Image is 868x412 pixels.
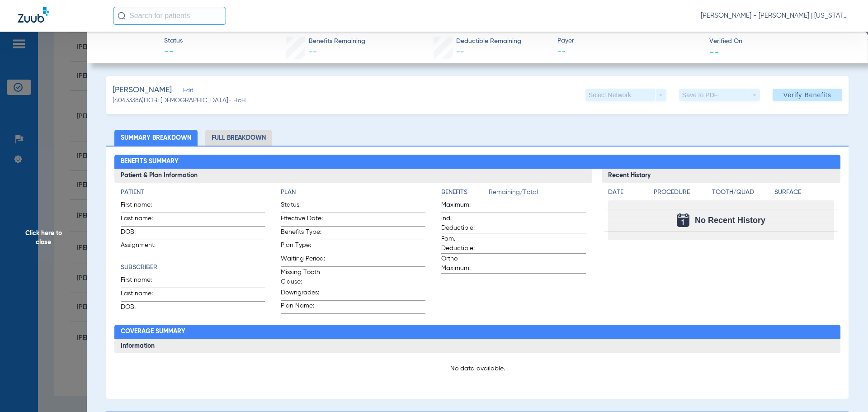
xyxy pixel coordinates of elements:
span: Last name: [121,214,165,226]
span: -- [164,46,183,59]
span: Status [164,36,183,46]
span: DOB: [121,303,165,315]
span: Ortho Maximum: [441,254,486,273]
span: Plan Type: [281,241,325,253]
span: Downgrades: [281,288,325,300]
span: Last name: [121,289,165,301]
span: [PERSON_NAME] [113,85,172,96]
h3: Information [114,339,841,353]
span: Waiting Period: [281,254,325,266]
img: Search Icon [118,12,126,20]
app-breakdown-title: Surface [774,188,834,200]
span: -- [309,48,317,56]
span: Missing Tooth Clause: [281,268,325,287]
h3: Recent History [602,169,841,183]
span: DOB: [121,227,165,240]
h4: Surface [774,188,834,197]
h4: Subscriber [121,263,265,272]
span: Verify Benefits [783,91,831,99]
app-breakdown-title: Tooth/Quad [712,188,772,200]
span: Maximum: [441,200,486,213]
iframe: Chat Widget [823,369,868,412]
span: Benefits Type: [281,227,325,240]
h4: Plan [281,188,425,197]
span: First name: [121,275,165,288]
h2: Benefits Summary [114,155,841,169]
span: [PERSON_NAME] - [PERSON_NAME] | [US_STATE] Family Dentistry [701,11,850,20]
span: Payer [557,36,702,46]
span: Plan Name: [281,301,325,313]
img: Calendar [677,213,689,227]
li: Full Breakdown [205,130,272,146]
span: (40433386) DOB: [DEMOGRAPHIC_DATA] - HoH [113,96,246,105]
span: Edit [183,87,191,96]
h2: Coverage Summary [114,325,841,339]
h4: Procedure [654,188,709,197]
h4: Date [608,188,646,197]
p: No data available. [121,364,835,373]
span: First name: [121,200,165,213]
span: -- [557,46,702,57]
app-breakdown-title: Procedure [654,188,709,200]
h4: Benefits [441,188,489,197]
img: Zuub Logo [18,7,49,23]
h4: Patient [121,188,265,197]
h3: Patient & Plan Information [114,169,592,183]
span: Status: [281,200,325,213]
span: -- [709,47,719,57]
button: Verify Benefits [773,89,842,101]
span: Fam. Deductible: [441,234,486,253]
span: Remaining/Total [489,188,586,200]
span: Assignment: [121,241,165,253]
app-breakdown-title: Date [608,188,646,200]
span: Benefits Remaining [309,37,365,46]
h4: Tooth/Quad [712,188,772,197]
span: Verified On [709,37,854,46]
span: No Recent History [695,216,765,225]
span: Ind. Deductible: [441,214,486,233]
li: Summary Breakdown [114,130,198,146]
span: Effective Date: [281,214,325,226]
span: Deductible Remaining [456,37,521,46]
app-breakdown-title: Benefits [441,188,489,200]
input: Search for patients [113,7,226,25]
span: -- [456,48,464,56]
